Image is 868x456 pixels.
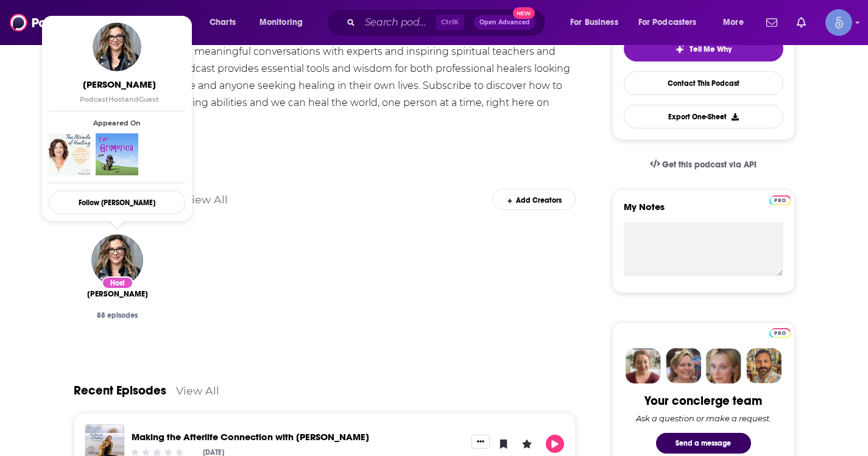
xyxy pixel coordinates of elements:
a: Get this podcast via API [640,150,767,180]
img: Barbara Profile [666,348,701,384]
span: Ctrl K [436,15,464,30]
span: Monitoring [259,14,303,31]
img: Podchaser Pro [769,328,791,338]
a: Charts [202,13,243,32]
button: Play [546,435,564,453]
div: 88 episodes [83,311,152,320]
span: [PERSON_NAME] [51,79,188,90]
button: Show More Button [471,435,490,448]
span: New [513,7,535,19]
img: tell me why sparkle [675,44,685,54]
img: Podchaser - Follow, Share and Rate Podcasts [10,11,127,34]
img: Lisa Campion [91,234,143,286]
span: For Podcasters [638,14,697,31]
button: Leave a Rating [518,435,536,453]
button: Follow [PERSON_NAME] [49,191,185,214]
button: open menu [562,13,633,32]
span: Tell Me Why [690,44,732,54]
a: Recent Episodes [74,383,166,398]
img: The Grimerica Show [96,133,138,175]
span: Charts [210,14,236,31]
div: Ask a question or make a request. [636,413,771,423]
img: Podchaser Pro [769,195,791,205]
img: Sydney Profile [626,348,661,384]
span: Get this podcast via API [662,160,757,170]
button: Bookmark Episode [495,435,513,453]
button: open menu [715,13,759,32]
button: Open AdvancedNew [474,15,535,30]
span: Logged in as Spiral5-G1 [825,9,852,36]
button: open menu [251,13,319,32]
img: Jules Profile [706,348,741,384]
a: [PERSON_NAME]PodcastHostandGuest [51,79,188,103]
a: Making the Afterlife Connection with Suzanne Giesemann [132,431,369,443]
img: The Miracle of Healing [49,133,91,175]
a: Contact This Podcast [624,71,783,95]
span: and [125,95,139,103]
button: Send a message [656,433,751,454]
input: Search podcasts, credits, & more... [360,13,436,32]
img: Lisa Campion [93,23,141,71]
a: Pro website [769,194,791,205]
label: My Notes [624,201,783,222]
img: Jon Profile [746,348,782,384]
button: open menu [630,13,715,32]
div: Your concierge team [644,393,762,409]
button: tell me why sparkleTell Me Why [624,36,783,61]
span: Appeared On [49,119,185,127]
a: View All [185,193,228,206]
a: Pro website [769,326,791,338]
img: User Profile [825,9,852,36]
span: Podcast Host Guest [80,95,159,103]
div: Add Creators [492,189,576,210]
span: For Business [570,14,618,31]
a: Show notifications dropdown [761,12,782,33]
span: Open Advanced [479,19,530,26]
a: View All [176,384,219,397]
a: Show notifications dropdown [792,12,811,33]
span: More [723,14,744,31]
button: Export One-Sheet [624,105,783,128]
div: Host [102,276,133,289]
a: Lisa Campion [87,289,148,299]
span: [PERSON_NAME] [87,289,148,299]
button: Show profile menu [825,9,852,36]
div: Search podcasts, credits, & more... [338,9,557,37]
